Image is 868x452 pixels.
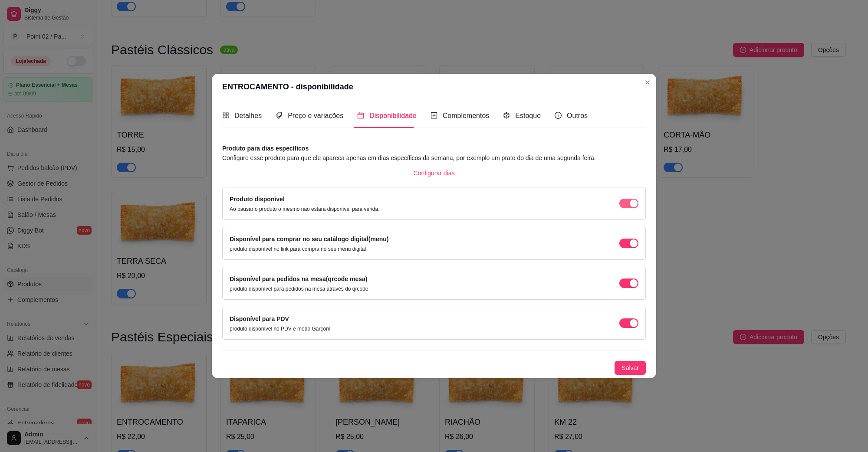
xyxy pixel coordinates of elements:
span: Estoque [515,112,541,119]
span: Disponibilidade [369,112,417,119]
span: Complementos [443,112,490,119]
label: Disponível para PDV [230,315,289,322]
span: code-sandbox [503,112,510,119]
button: Salvar [615,361,646,375]
label: Disponível para comprar no seu catálogo digital(menu) [230,236,388,242]
p: Ao pausar o produto o mesmo não estará disponível para venda. [230,206,380,213]
span: info-circle [555,112,562,119]
span: Preço e variações [288,112,343,119]
button: Close [641,75,654,89]
span: appstore [222,112,229,119]
p: produto disponível no link para compra no seu menu digital [230,246,388,252]
span: tags [276,112,283,119]
span: plus-square [431,112,437,119]
button: Configurar dias [407,166,462,180]
span: Detalhes [234,112,262,119]
article: Produto para dias específicos [222,144,646,153]
p: produto disponível para pedidos na mesa através do qrcode [230,285,368,292]
span: Salvar [621,363,639,373]
label: Disponível para pedidos na mesa(qrcode mesa) [230,275,367,282]
article: Configure esse produto para que ele apareca apenas em dias específicos da semana, por exemplo um ... [222,153,646,163]
p: produto disponível no PDV e modo Garçom [230,325,330,332]
header: ENTROCAMENTO - disponibilidade [212,74,656,100]
span: Configurar dias [414,168,455,178]
span: Outros [567,112,588,119]
span: calendar [357,112,364,119]
label: Produto disponível [230,196,285,203]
